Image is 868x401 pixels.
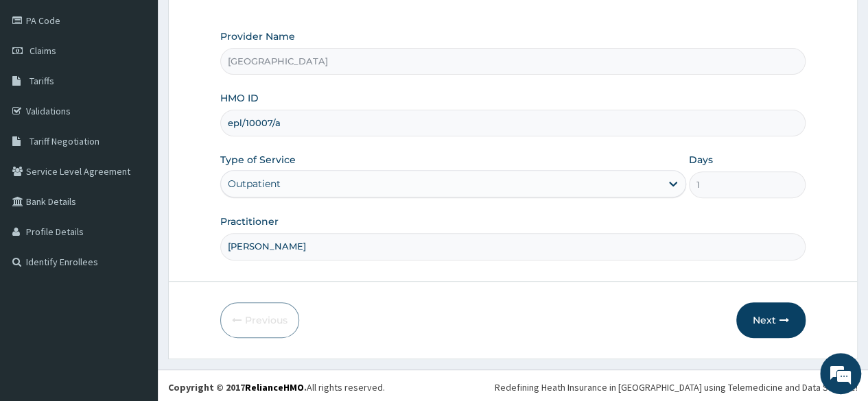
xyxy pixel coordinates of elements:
label: Type of Service [220,153,296,167]
label: HMO ID [220,91,259,105]
label: Provider Name [220,29,295,43]
input: Enter Name [220,233,806,260]
a: RelianceHMO [245,381,304,393]
div: Outpatient [228,177,281,191]
button: Next [736,302,806,338]
div: Redefining Heath Insurance in [GEOGRAPHIC_DATA] using Telemedicine and Data Science! [495,380,858,394]
span: Tariffs [30,75,54,87]
span: Claims [30,45,56,57]
strong: Copyright © 2017 . [168,381,307,393]
span: Tariff Negotiation [30,135,99,147]
label: Days [689,153,713,167]
label: Practitioner [220,215,279,228]
button: Previous [220,302,299,338]
input: Enter HMO ID [220,110,806,136]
